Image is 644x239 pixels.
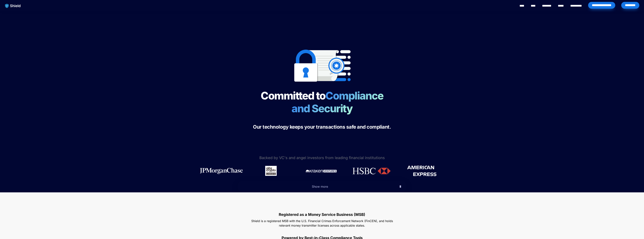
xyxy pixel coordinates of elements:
span: Show more [312,185,328,188]
span: Compliance and Security [292,89,387,115]
span: Our technology keeps your transactions safe and compliant. [253,124,391,130]
img: website logo [3,2,23,10]
span: Shield is a registered MSB with the U.S. Financial Crimes Enforcement Network (FinCEN), and holds... [251,219,394,227]
strong: Registered as a Money Service Business (MSB) [279,212,365,217]
button: Show more [237,181,407,192]
span: Committed to [261,89,325,102]
span: Backed by VC's and angel investors from leading financial institutions [259,156,385,160]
